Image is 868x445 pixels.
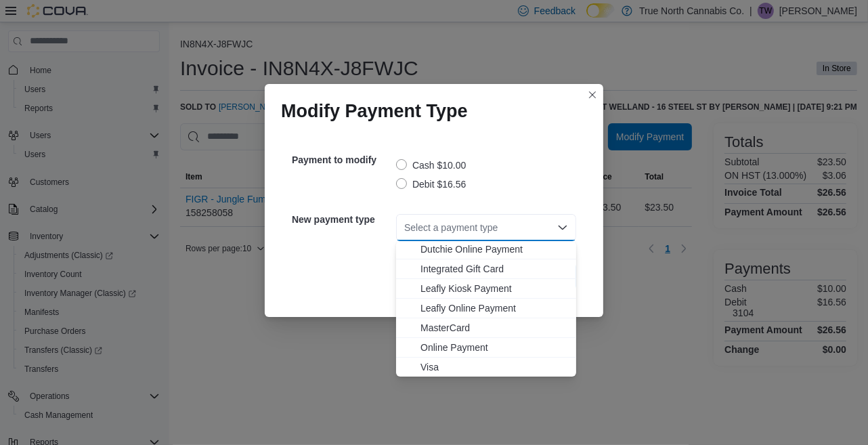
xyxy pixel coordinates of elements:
[420,262,568,276] span: Integrated Gift Card
[396,240,576,259] button: Dutchie Online Payment
[420,242,568,256] span: Dutchie Online Payment
[396,358,576,377] button: Visa
[420,301,568,315] span: Leafly Online Payment
[396,279,576,299] button: Leafly Kiosk Payment
[396,318,576,338] button: MasterCard
[420,360,568,374] span: Visa
[292,206,393,233] h5: New payment type
[420,321,568,335] span: MasterCard
[396,161,576,377] div: Choose from the following options
[396,338,576,358] button: Online Payment
[584,87,601,103] button: Closes this modal window
[420,282,568,295] span: Leafly Kiosk Payment
[396,299,576,318] button: Leafly Online Payment
[396,259,576,279] button: Integrated Gift Card
[420,341,568,354] span: Online Payment
[557,222,568,233] button: Close list of options
[292,146,393,173] h5: Payment to modify
[404,219,406,236] input: Accessible screen reader label
[396,176,466,192] label: Debit $16.56
[396,157,466,173] label: Cash $10.00
[281,100,468,122] h1: Modify Payment Type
